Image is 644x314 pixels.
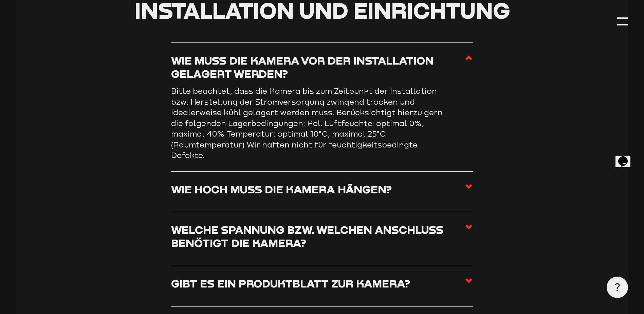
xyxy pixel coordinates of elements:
h3: Gibt es ein Produktblatt zur Kamera? [171,277,410,290]
h3: Welche Spannung bzw. welchen Anschluss benötigt die Kamera? [171,223,465,250]
iframe: chat widget [615,147,637,167]
h3: Wie hoch muss die Kamera hängen? [171,182,392,196]
h3: Wie muss die Kamera vor der Installation gelagert werden? [171,54,465,81]
p: Bitte beachtet, dass die Kamera bis zum Zeitpunkt der Installation bzw. Herstellung der Stromvers... [171,86,443,160]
